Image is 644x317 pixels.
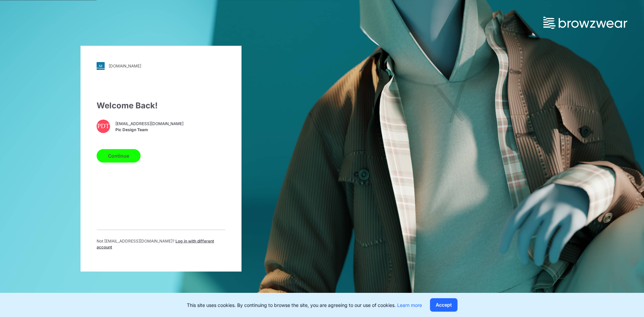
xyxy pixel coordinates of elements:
[115,121,183,127] span: [EMAIL_ADDRESS][DOMAIN_NAME]
[97,99,225,111] div: Welcome Back!
[187,302,422,309] p: This site uses cookies. By continuing to browse the site, you are agreeing to our use of cookies.
[97,119,110,133] div: PDT
[397,302,422,308] a: Learn more
[115,127,183,133] span: Pic Design Team
[97,62,225,70] a: [DOMAIN_NAME]
[97,149,141,162] button: Continue
[97,62,105,70] img: svg+xml;base64,PHN2ZyB3aWR0aD0iMjgiIGhlaWdodD0iMjgiIHZpZXdCb3g9IjAgMCAyOCAyOCIgZmlsbD0ibm9uZSIgeG...
[109,63,141,68] div: [DOMAIN_NAME]
[543,17,627,29] img: browzwear-logo.73288ffb.svg
[97,238,225,250] p: Not [EMAIL_ADDRESS][DOMAIN_NAME] ?
[430,298,458,312] button: Accept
